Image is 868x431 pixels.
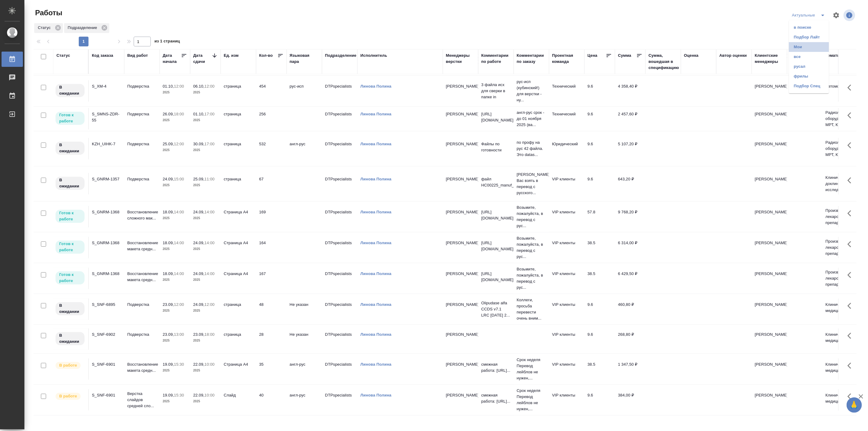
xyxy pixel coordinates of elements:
p: 12:00 [204,84,215,89]
p: Клиническая медицина [826,331,855,344]
button: Здесь прячутся важные кнопки [844,358,859,373]
p: Подверстка [127,111,157,117]
td: страница [221,138,256,159]
a: Линова Полина [360,241,392,245]
p: В работе [59,362,77,368]
div: Исполнитель может приступить к работе [55,209,85,223]
p: 01.10, [163,84,174,89]
li: русал [789,62,829,71]
div: Подразделение [64,23,109,33]
li: в поиске [789,23,829,32]
td: [PERSON_NAME] [752,237,787,258]
p: Радиологическое оборудование: МРТ, КТ... [826,139,855,158]
p: 2025 [163,398,187,404]
p: 11:00 [204,177,215,181]
span: Настроить таблицу [829,8,844,23]
p: 2025 [163,246,187,252]
p: Подверстка [127,331,157,338]
p: 2025 [193,215,218,221]
p: [PERSON_NAME] [446,111,475,117]
td: 256 [256,108,287,129]
td: VIP клиенты [549,389,584,411]
button: Здесь прячутся важные кнопки [844,138,859,153]
td: VIP клиенты [549,268,584,289]
a: Линова Полина [360,393,392,397]
div: Дата начала [163,53,181,65]
td: 460,80 ₽ [615,299,646,320]
p: [PERSON_NAME] [446,209,475,215]
td: 67 [256,173,287,194]
p: 12:00 [174,302,184,307]
div: KZH_UIHK-7 [92,141,121,147]
p: Коллеги, просьба перевести очень вним... [517,297,546,321]
p: В ожидании [59,332,81,345]
p: 26.09, [163,112,174,116]
p: 14:00 [204,241,215,245]
div: Исполнитель назначен, приступать к работе пока рано [55,302,85,316]
div: Сумма, вошедшая в спецификацию [649,53,679,71]
p: Готов к работе [59,112,81,124]
p: Подверстка [127,83,157,89]
p: 15:30 [174,393,184,397]
p: Восстановление макета средн... [127,240,157,252]
td: страница [221,328,256,350]
p: 2025 [193,246,218,252]
li: Подбор Лайт [789,32,829,42]
td: 164 [256,237,287,258]
p: Производство лекарственных препаратов [826,269,855,288]
td: рус-исп [287,80,322,102]
p: [URL][DOMAIN_NAME].. [481,240,511,252]
p: 19.09, [163,362,174,367]
a: Линова Полина [360,362,392,367]
td: Технический [549,108,584,129]
td: 28 [256,328,287,350]
div: S_SNF-6901 [92,361,121,368]
p: 14:00 [174,241,184,245]
td: Страница А4 [221,268,256,289]
p: 10:00 [204,362,215,367]
p: Подверстка [127,302,157,308]
p: 24.09, [193,302,204,307]
p: 17:00 [204,112,215,116]
p: [PERSON_NAME] [446,331,475,338]
p: 2025 [163,147,187,153]
td: [PERSON_NAME] [752,358,787,380]
button: Здесь прячутся важные кнопки [844,328,859,343]
td: Не указан [287,328,322,350]
p: Готов к работе [59,210,81,222]
div: Дата сдачи [193,53,212,65]
td: 384,00 ₽ [615,389,646,411]
p: 13:00 [174,332,184,337]
p: 2025 [163,368,187,374]
td: VIP клиенты [549,206,584,227]
p: смежная работа: [URL]... [481,392,511,404]
td: VIP клиенты [549,299,584,320]
p: [PERSON_NAME] [446,361,475,368]
td: 35 [256,358,287,380]
p: 2025 [163,117,187,123]
td: 38.5 [584,268,615,289]
p: В ожидании [59,177,81,189]
td: DTPspecialists [322,389,357,411]
p: [PERSON_NAME] [446,83,475,89]
p: Подверстка [127,141,157,147]
p: Статус [38,25,53,31]
button: Здесь прячутся важные кнопки [844,268,859,282]
p: 2025 [193,368,218,374]
td: DTPspecialists [322,108,357,129]
span: Работы [34,8,62,18]
td: Слайд [221,389,256,411]
td: VIP клиенты [549,173,584,194]
td: 9.6 [584,80,615,102]
td: 454 [256,80,287,102]
p: 23.09, [163,332,174,337]
p: 30.09, [193,142,204,146]
td: 6 314,00 ₽ [615,237,646,258]
p: Olipudase alfa CCDS v7.1 LRC [DATE] 2... [481,300,511,318]
div: Исполнитель выполняет работу [55,392,85,400]
td: 5 107,20 ₽ [615,138,646,159]
td: 4 358,40 ₽ [615,80,646,102]
td: DTPspecialists [322,80,357,102]
p: 2025 [163,308,187,314]
p: Восстановление макета средн... [127,361,157,374]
